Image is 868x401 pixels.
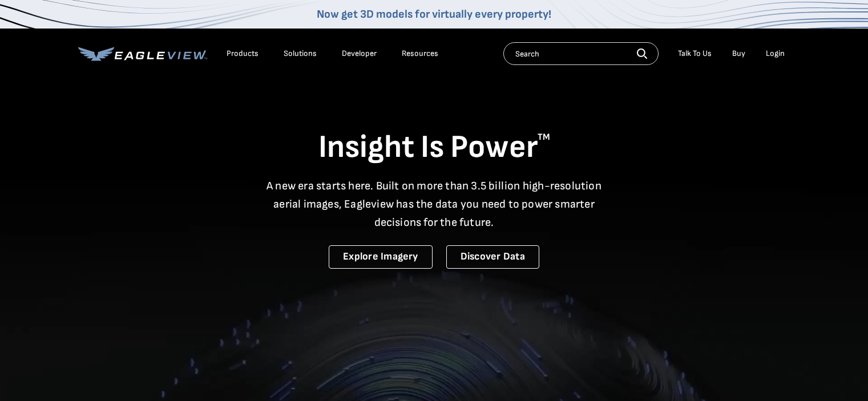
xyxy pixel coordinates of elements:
[342,48,377,59] a: Developer
[227,48,259,59] div: Products
[329,245,433,269] a: Explore Imagery
[732,48,745,59] a: Buy
[260,177,609,232] p: A new era starts here. Built on more than 3.5 billion high-resolution aerial images, Eagleview ha...
[538,132,550,143] sup: TM
[678,48,712,59] div: Talk To Us
[402,48,438,59] div: Resources
[78,128,790,168] h1: Insight Is Power
[503,42,659,65] input: Search
[766,48,785,59] div: Login
[446,245,539,269] a: Discover Data
[317,7,551,21] a: Now get 3D models for virtually every property!
[284,48,317,59] div: Solutions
